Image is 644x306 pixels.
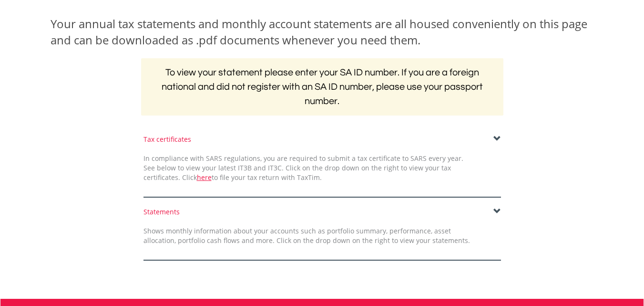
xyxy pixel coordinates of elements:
[51,16,594,49] div: Your annual tax statements and monthly account statements are all housed conveniently on this pag...
[143,135,501,144] div: Tax certificates
[143,154,463,182] span: In compliance with SARS regulations, you are required to submit a tax certificate to SARS every y...
[182,173,322,182] span: Click to file your tax return with TaxTim.
[197,173,212,182] a: here
[143,207,501,217] div: Statements
[136,226,477,245] div: Shows monthly information about your accounts such as portfolio summary, performance, asset alloc...
[141,58,503,116] h2: To view your statement please enter your SA ID number. If you are a foreign national and did not ...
